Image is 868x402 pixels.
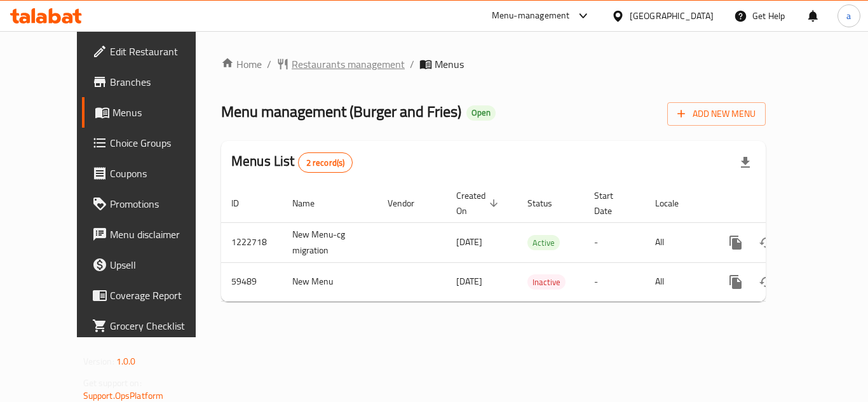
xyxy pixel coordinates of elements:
[299,157,353,169] span: 2 record(s)
[112,105,212,120] span: Menus
[410,57,414,72] li: /
[435,57,464,72] span: Menus
[110,166,212,181] span: Coupons
[282,222,377,262] td: New Menu-cg migration
[630,9,714,23] div: [GEOGRAPHIC_DATA]
[655,196,695,211] span: Locale
[82,219,222,250] a: Menu disclaimer
[82,280,222,311] a: Coverage Report
[82,128,222,158] a: Choice Groups
[221,57,766,72] nav: breadcrumb
[645,222,710,262] td: All
[83,353,114,370] span: Version:
[116,353,136,370] span: 1.0.0
[466,107,496,118] span: Open
[388,196,431,211] span: Vendor
[221,262,282,301] td: 59489
[82,250,222,280] a: Upsell
[110,44,212,59] span: Edit Restaurant
[594,188,630,218] span: Start Date
[710,184,853,223] th: Actions
[721,267,751,297] button: more
[584,222,645,262] td: -
[110,227,212,242] span: Menu disclaimer
[730,147,761,178] div: Export file
[110,196,212,211] span: Promotions
[221,97,461,126] span: Menu management ( Burger and Fries )
[82,311,222,341] a: Grocery Checklist
[645,262,710,301] td: All
[846,9,851,23] span: a
[282,262,377,301] td: New Menu
[292,57,405,72] span: Restaurants management
[721,227,751,258] button: more
[527,274,566,290] div: Inactive
[527,196,569,211] span: Status
[110,74,212,90] span: Branches
[82,189,222,219] a: Promotions
[456,234,482,250] span: [DATE]
[267,57,271,72] li: /
[456,188,502,218] span: Created On
[527,235,560,250] div: Active
[82,97,222,128] a: Menus
[751,267,782,297] button: Change Status
[110,257,212,272] span: Upsell
[667,102,766,126] button: Add New Menu
[584,262,645,301] td: -
[231,152,353,173] h2: Menus List
[221,222,282,262] td: 1222718
[527,236,560,250] span: Active
[82,158,222,189] a: Coupons
[527,275,566,290] span: Inactive
[292,196,331,211] span: Name
[298,152,353,173] div: Total records count
[677,106,756,122] span: Add New Menu
[110,318,212,333] span: Grocery Checklist
[221,57,262,72] a: Home
[83,375,142,391] span: Get support on:
[110,288,212,303] span: Coverage Report
[82,36,222,67] a: Edit Restaurant
[466,105,496,121] div: Open
[751,227,782,258] button: Change Status
[231,196,255,211] span: ID
[276,57,405,72] a: Restaurants management
[110,135,212,151] span: Choice Groups
[221,184,853,302] table: enhanced table
[456,273,482,290] span: [DATE]
[82,67,222,97] a: Branches
[492,8,570,23] div: Menu-management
